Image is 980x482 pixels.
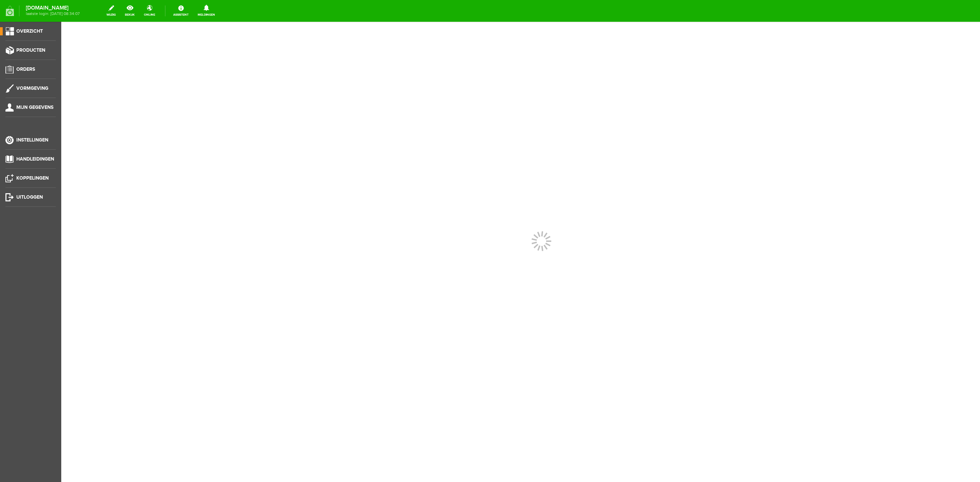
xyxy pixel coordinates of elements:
a: Meldingen [194,3,219,18]
span: Instellingen [16,137,48,143]
span: Producten [16,47,45,53]
span: laatste login: [DATE] 08:34:07 [26,12,80,16]
a: Assistent [169,3,193,18]
span: Mijn gegevens [16,104,53,110]
a: online [140,3,159,18]
span: Uitloggen [16,194,43,200]
span: Koppelingen [16,175,49,181]
span: Orders [16,66,35,72]
a: bekijk [121,3,139,18]
span: Handleidingen [16,156,54,162]
a: wijzig [102,3,120,18]
span: Overzicht [16,28,43,34]
span: Vormgeving [16,85,48,91]
strong: [DOMAIN_NAME] [26,6,80,10]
